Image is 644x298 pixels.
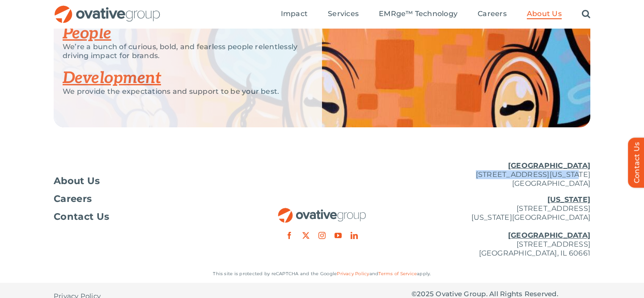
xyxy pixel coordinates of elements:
[478,9,507,19] a: Careers
[478,9,507,18] span: Careers
[328,9,359,19] a: Services
[527,9,562,19] a: About Us
[328,9,359,18] span: Services
[337,271,369,277] a: Privacy Policy
[54,176,100,185] span: About Us
[54,176,233,185] a: About Us
[63,42,300,60] p: We’re a bunch of curious, bold, and fearless people relentlessly driving impact for brands.
[378,271,417,277] a: Terms of Service
[277,207,367,215] a: OG_Full_horizontal_RGB
[54,212,109,221] span: Contact Us
[411,195,590,258] p: [STREET_ADDRESS] [US_STATE][GEOGRAPHIC_DATA] [STREET_ADDRESS] [GEOGRAPHIC_DATA], IL 60661
[411,161,590,188] p: [STREET_ADDRESS][US_STATE] [GEOGRAPHIC_DATA]
[302,232,309,239] a: twitter
[63,68,161,88] a: Development
[281,9,308,19] a: Impact
[547,195,590,204] u: [US_STATE]
[318,232,326,239] a: instagram
[54,176,233,221] nav: Footer Menu
[335,232,342,239] a: youtube
[63,24,111,43] a: People
[54,194,92,203] span: Careers
[582,9,590,19] a: Search
[379,9,458,18] span: EMRge™ Technology
[54,269,590,278] p: This site is protected by reCAPTCHA and the Google and apply.
[379,9,458,19] a: EMRge™ Technology
[508,161,590,170] u: [GEOGRAPHIC_DATA]
[54,212,233,221] a: Contact Us
[417,290,434,298] span: 2025
[527,9,562,18] span: About Us
[281,9,308,18] span: Impact
[508,231,590,239] u: [GEOGRAPHIC_DATA]
[286,232,293,239] a: facebook
[54,4,161,13] a: OG_Full_horizontal_RGB
[63,87,300,96] p: We provide the expectations and support to be your best.
[351,232,358,239] a: linkedin
[54,194,233,203] a: Careers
